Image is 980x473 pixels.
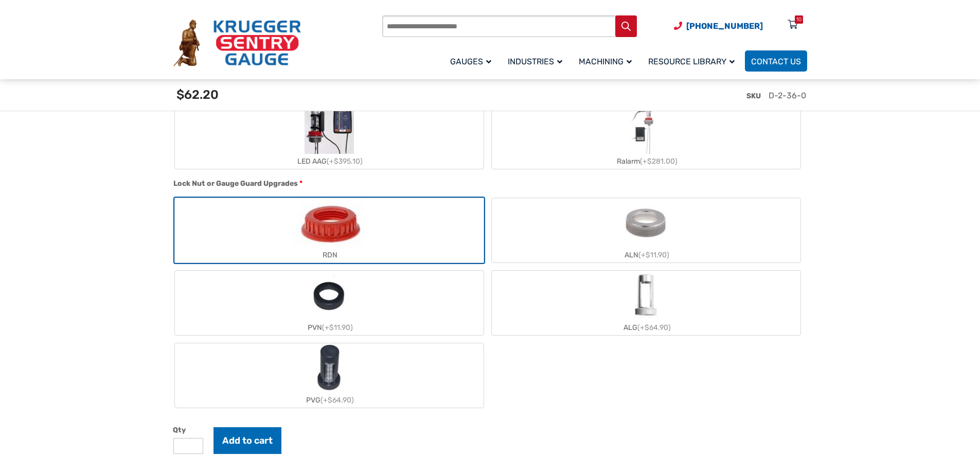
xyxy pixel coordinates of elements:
[175,154,484,169] div: LED AAG
[175,198,484,262] label: RDN
[173,438,203,454] input: Product quantity
[213,427,281,454] button: Add to cart
[175,320,484,335] div: PVN
[320,396,354,405] span: (+$64.90)
[638,251,669,259] span: (+$11.90)
[175,248,484,262] div: RDN
[173,20,301,67] img: Krueger Sentry Gauge
[642,49,745,73] a: Resource Library
[175,271,484,335] label: PVN
[745,50,807,72] a: Contact Us
[579,57,632,66] span: Machining
[175,393,484,408] div: PVG
[502,49,573,73] a: Industries
[637,323,671,332] span: (+$64.90)
[299,178,302,189] abbr: required
[686,21,763,31] span: [PHONE_NUMBER]
[175,343,484,408] label: PVG
[444,49,502,73] a: Gauges
[492,271,800,335] label: ALG
[492,104,800,169] label: Ralarm
[796,15,801,24] div: 10
[769,91,806,100] span: D-2-36-0
[175,104,484,169] label: LED AAG
[492,154,800,169] div: Ralarm
[508,57,562,66] span: Industries
[173,179,298,188] span: Lock Nut or Gauge Guard Upgrades
[492,248,800,262] div: ALN
[450,57,491,66] span: Gauges
[751,57,801,66] span: Contact Us
[492,198,800,262] label: ALN
[573,49,642,73] a: Machining
[492,320,800,335] div: ALG
[746,92,761,100] span: SKU
[648,57,735,66] span: Resource Library
[322,323,353,332] span: (+$11.90)
[327,157,363,166] span: (+$395.10)
[674,20,763,32] a: Phone Number (920) 434-8860
[640,157,678,166] span: (+$281.00)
